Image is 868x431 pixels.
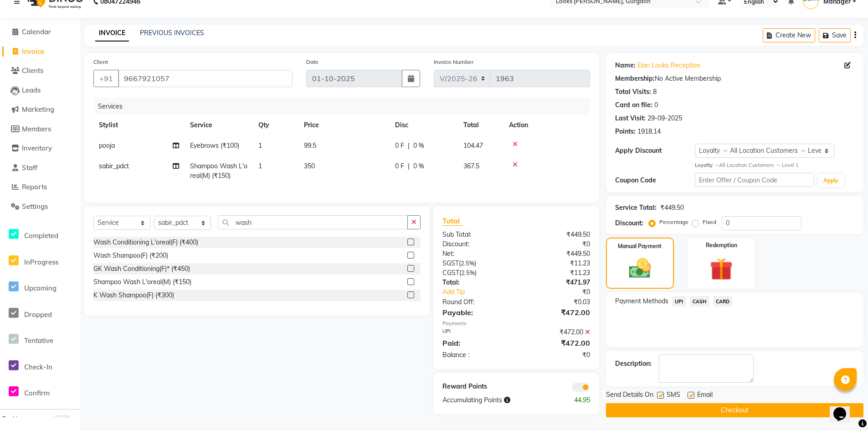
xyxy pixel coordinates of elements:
[516,338,597,348] div: ₹472.00
[436,395,556,405] div: Accumulating Points
[22,105,54,114] span: Marketing
[2,143,77,154] a: Inventory
[24,363,52,371] span: Check-In
[660,203,684,213] div: ₹449.50
[306,58,318,66] label: Date
[672,296,686,306] span: UPI
[22,47,44,56] span: Invoice
[140,29,204,37] a: PREVIOUS INVOICES
[190,162,247,180] span: Shampoo Wash L'oreal(M) (₹150)
[615,100,652,110] div: Card on file:
[22,163,37,172] span: Staff
[218,215,408,229] input: Search or Scan
[615,203,657,213] div: Service Total:
[2,415,27,422] span: Bookings
[618,242,662,250] label: Manual Payment
[695,162,719,168] strong: Loyalty →
[436,382,516,392] div: Reward Points
[442,320,590,327] div: Payments
[436,287,529,297] a: Add Tip
[615,146,695,156] div: Apply Discount
[22,144,52,152] span: Inventory
[390,115,458,135] th: Disc
[22,182,47,191] span: Reports
[819,28,851,42] button: Save
[654,100,658,110] div: 0
[22,27,51,36] span: Calendar
[615,359,652,369] div: Description:
[93,264,190,274] div: GK Wash Conditioning(F)* (₹450)
[442,269,459,277] span: CGST
[615,176,695,185] div: Coupon Code
[185,115,253,135] th: Service
[818,174,844,187] button: Apply
[516,259,597,268] div: ₹11.23
[615,74,854,83] div: No Active Membership
[93,251,168,260] div: Wash Shampoo(F) (₹200)
[436,268,516,278] div: ( )
[436,249,516,259] div: Net:
[436,297,516,307] div: Round Off:
[637,61,700,70] a: Elan Looks Reception
[24,258,58,266] span: InProgress
[516,230,597,239] div: ₹449.50
[703,255,740,283] img: _gift.svg
[516,307,597,318] div: ₹472.00
[2,163,77,173] a: Staff
[253,115,298,135] th: Qty
[436,239,516,249] div: Discount:
[22,66,43,75] span: Clients
[95,25,129,42] a: INVOICE
[458,115,503,135] th: Total
[2,27,77,37] a: Calendar
[667,390,680,401] span: SMS
[615,87,651,97] div: Total Visits:
[408,141,410,151] span: |
[695,173,814,187] input: Enter Offer / Coupon Code
[615,218,643,228] div: Discount:
[2,182,77,192] a: Reports
[695,161,854,169] div: All Location Customers → Level 1
[2,47,77,57] a: Invoice
[763,28,815,42] button: Create New
[413,141,424,151] span: 0 %
[2,202,77,212] a: Settings
[434,58,473,66] label: Invoice Number
[93,58,108,66] label: Client
[615,296,668,306] span: Payment Methods
[22,125,51,133] span: Members
[697,390,713,401] span: Email
[304,162,315,170] span: 350
[408,161,410,171] span: |
[118,70,293,87] input: Search by Name/Mobile/Email/Code
[516,249,597,259] div: ₹449.50
[93,238,198,247] div: Wash Conditioning L'oreal(F) (₹400)
[436,230,516,239] div: Sub Total:
[99,141,115,150] span: pooja
[22,202,48,211] span: Settings
[2,104,77,115] a: Marketing
[706,241,737,249] label: Redemption
[647,114,682,123] div: 29-09-2025
[93,277,191,287] div: Shampoo Wash L'oreal(M) (₹150)
[395,141,404,151] span: 0 F
[436,350,516,360] div: Balance :
[516,297,597,307] div: ₹0.03
[461,260,474,267] span: 2.5%
[304,141,316,150] span: 99.5
[258,141,262,150] span: 1
[298,115,390,135] th: Price
[530,287,597,297] div: ₹0
[653,87,657,97] div: 8
[461,269,475,276] span: 2.5%
[690,296,709,306] span: CASH
[258,162,262,170] span: 1
[615,114,646,123] div: Last Visit:
[503,115,590,135] th: Action
[703,218,716,226] label: Fixed
[516,268,597,278] div: ₹11.23
[2,66,77,76] a: Clients
[622,256,658,281] img: _cash.svg
[93,115,185,135] th: Stylist
[442,259,459,267] span: SGST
